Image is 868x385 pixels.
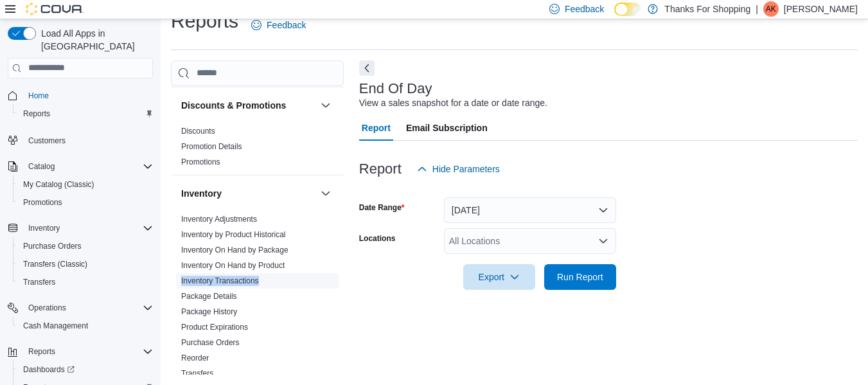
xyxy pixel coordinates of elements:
span: Customers [23,132,153,148]
a: Inventory Transactions [181,276,259,285]
span: Transfers [18,274,153,290]
button: Transfers [13,273,158,291]
a: Inventory On Hand by Product [181,261,285,270]
span: Promotions [23,197,62,208]
span: Promotions [181,157,220,167]
span: Dark Mode [614,16,615,17]
span: Email Subscription [406,115,488,141]
button: Catalog [3,157,158,175]
button: Open list of options [598,236,608,246]
a: Promotions [18,195,67,210]
span: Inventory Adjustments [181,214,257,224]
h1: Reports [171,8,238,34]
button: Reports [13,105,158,123]
a: Purchase Orders [18,238,87,254]
span: Feedback [267,19,306,31]
span: Discounts [181,126,215,136]
span: Purchase Orders [23,241,82,251]
p: | [756,1,758,17]
a: Home [23,88,54,103]
span: Transfers (Classic) [23,259,87,269]
a: Inventory by Product Historical [181,230,286,239]
a: Discounts [181,127,215,136]
span: Inventory [23,220,153,236]
button: Inventory [318,186,333,201]
a: Inventory On Hand by Package [181,246,288,255]
button: My Catalog (Classic) [13,175,158,193]
button: Transfers (Classic) [13,255,158,273]
span: Reports [23,344,153,359]
button: Next [359,60,375,76]
button: [DATE] [444,197,616,223]
button: Operations [3,299,158,317]
a: Promotions [181,157,220,166]
a: Transfers [181,369,213,378]
span: Promotions [18,195,153,210]
a: Product Expirations [181,323,248,332]
a: Package History [181,307,237,316]
span: Cash Management [18,318,153,334]
span: Load All Apps in [GEOGRAPHIC_DATA] [36,27,153,53]
span: Transfers [181,368,213,379]
button: Cash Management [13,317,158,335]
button: Reports [3,343,158,361]
a: Promotion Details [181,142,242,151]
span: Catalog [23,159,153,174]
a: Transfers [18,274,60,290]
h3: Discounts & Promotions [181,99,286,112]
a: Feedback [246,12,311,38]
span: AK [766,1,776,17]
span: Home [23,87,153,103]
span: Inventory On Hand by Product [181,260,285,271]
span: Export [471,264,527,290]
a: Purchase Orders [181,338,240,347]
a: My Catalog (Classic) [18,177,100,192]
button: Home [3,86,158,105]
span: Inventory On Hand by Package [181,245,288,255]
span: Home [28,91,49,101]
span: Purchase Orders [181,337,240,348]
span: Inventory [28,223,60,233]
button: Customers [3,130,158,149]
span: Dashboards [18,362,153,377]
span: Reports [23,109,50,119]
span: Reports [28,346,55,357]
span: Reports [18,106,153,121]
input: Dark Mode [614,3,641,16]
span: Customers [28,136,66,146]
span: Cash Management [23,321,88,331]
a: Package Details [181,292,237,301]
span: My Catalog (Classic) [18,177,153,192]
h3: End Of Day [359,81,432,96]
button: Operations [23,300,71,316]
button: Export [463,264,535,290]
button: Promotions [13,193,158,211]
span: Package Details [181,291,237,301]
button: Discounts & Promotions [181,99,315,112]
button: Inventory [3,219,158,237]
button: Purchase Orders [13,237,158,255]
span: Operations [23,300,153,316]
p: [PERSON_NAME] [784,1,858,17]
span: Run Report [557,271,603,283]
span: My Catalog (Classic) [23,179,94,190]
span: Catalog [28,161,55,172]
label: Locations [359,233,396,244]
span: Purchase Orders [18,238,153,254]
span: Feedback [565,3,604,15]
button: Reports [23,344,60,359]
button: Discounts & Promotions [318,98,333,113]
h3: Inventory [181,187,222,200]
span: Transfers (Classic) [18,256,153,272]
button: Hide Parameters [412,156,505,182]
a: Inventory Adjustments [181,215,257,224]
div: Anya Kinzel-Cadrin [763,1,779,17]
button: Inventory [181,187,315,200]
span: Report [362,115,391,141]
a: Dashboards [13,361,158,379]
span: Inventory by Product Historical [181,229,286,240]
div: View a sales snapshot for a date or date range. [359,96,547,110]
span: Promotion Details [181,141,242,152]
a: Reports [18,106,55,121]
label: Date Range [359,202,405,213]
